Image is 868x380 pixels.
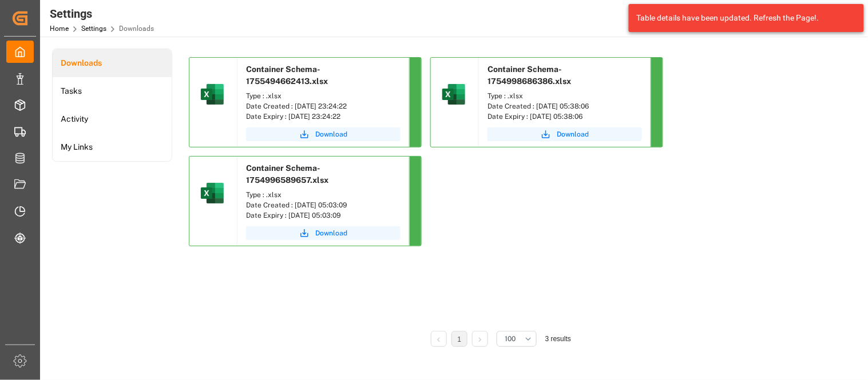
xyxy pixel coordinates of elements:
div: Type : .xlsx [246,190,401,200]
div: Table details have been updated. Refresh the Page!. [637,12,847,24]
div: Type : .xlsx [246,91,401,101]
span: Download [315,228,347,238]
button: Download [246,226,401,240]
a: Home [50,25,69,33]
li: 1 [451,331,467,347]
button: Download [246,127,401,141]
span: Container Schema-1754998686386.xlsx [487,65,571,86]
li: Previous Page [431,331,447,347]
span: 3 results [545,335,571,343]
a: Activity [53,105,172,133]
img: microsoft-excel-2019--v1.png [199,179,226,207]
span: Download [557,129,589,139]
a: 1 [458,335,462,343]
button: Download [487,127,642,141]
div: Date Created : [DATE] 23:24:22 [246,101,401,111]
div: Date Created : [DATE] 05:03:09 [246,200,401,210]
button: open menu [497,331,537,347]
div: Type : .xlsx [487,91,642,101]
img: microsoft-excel-2019--v1.png [440,81,467,108]
div: Date Created : [DATE] 05:38:06 [487,101,642,111]
a: Downloads [53,49,172,77]
li: Next Page [472,331,488,347]
a: Tasks [53,77,172,105]
div: Date Expiry : [DATE] 23:24:22 [246,111,401,122]
span: Container Schema-1755494662413.xlsx [246,65,328,86]
div: Date Expiry : [DATE] 05:03:09 [246,210,401,221]
img: microsoft-excel-2019--v1.png [199,81,226,108]
div: Settings [50,5,154,22]
span: Download [315,129,347,139]
div: Date Expiry : [DATE] 05:38:06 [487,111,642,122]
a: My Links [53,133,172,161]
span: 100 [505,334,516,344]
span: Container Schema-1754996589657.xlsx [246,163,328,185]
a: Settings [81,25,106,33]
